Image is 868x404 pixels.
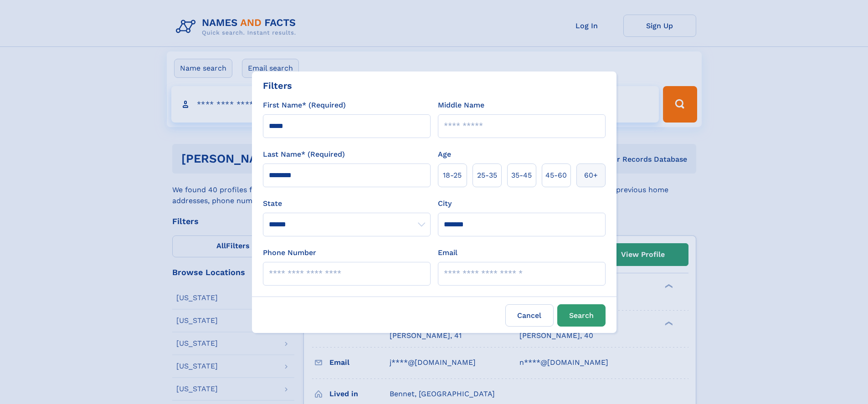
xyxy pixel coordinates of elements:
label: First Name* (Required) [263,100,346,111]
button: Search [557,304,606,327]
span: 35‑45 [511,170,532,181]
label: City [438,198,452,209]
span: 60+ [584,170,598,181]
label: Age [438,149,451,160]
label: Last Name* (Required) [263,149,345,160]
label: Email [438,247,457,258]
span: 18‑25 [443,170,462,181]
span: 25‑35 [477,170,497,181]
label: Cancel [505,304,554,327]
label: Phone Number [263,247,316,258]
label: Middle Name [438,100,484,111]
span: 45‑60 [545,170,567,181]
label: State [263,198,431,209]
div: Filters [263,79,292,92]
